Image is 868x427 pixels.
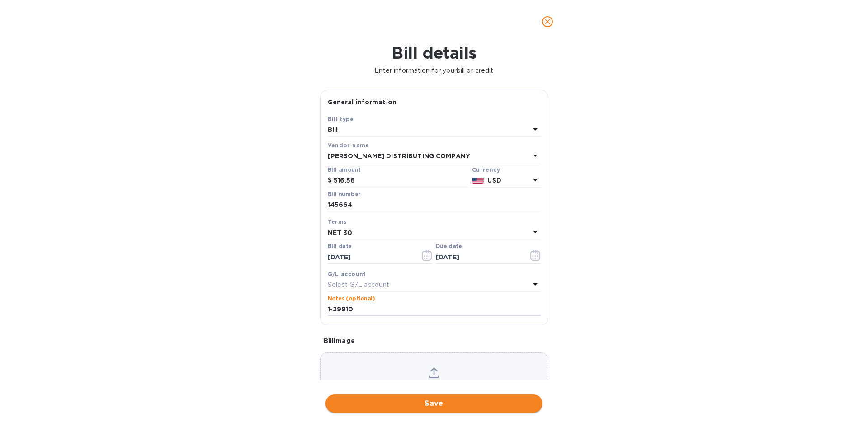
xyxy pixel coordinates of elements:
b: Currency [472,166,500,173]
button: Save [325,394,542,413]
b: General information [328,99,397,106]
label: Due date [436,244,462,249]
b: Terms [328,218,347,225]
b: NET 30 [328,229,353,236]
h1: Bill details [7,43,861,62]
label: Bill number [328,192,360,197]
b: Bill [328,126,338,133]
label: Notes (optional) [328,296,375,301]
button: close [537,11,558,33]
p: Enter information for your bill or credit [7,66,861,75]
img: USD [472,178,484,184]
div: $ [328,174,334,188]
p: Bill image [324,336,545,345]
p: Select G/L account [328,280,389,290]
label: Bill date [328,244,352,249]
input: Enter bill number [328,198,541,212]
b: Vendor name [328,142,369,149]
b: Bill type [328,116,354,122]
b: USD [487,177,501,184]
label: Bill amount [328,167,360,173]
input: Due date [436,250,521,264]
b: G/L account [328,271,366,277]
span: Save [333,398,535,409]
input: Select date [328,250,413,264]
input: Enter notes [328,303,541,316]
b: [PERSON_NAME] DISTRIBUTING COMPANY [328,152,470,160]
input: $ Enter bill amount [334,174,468,188]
